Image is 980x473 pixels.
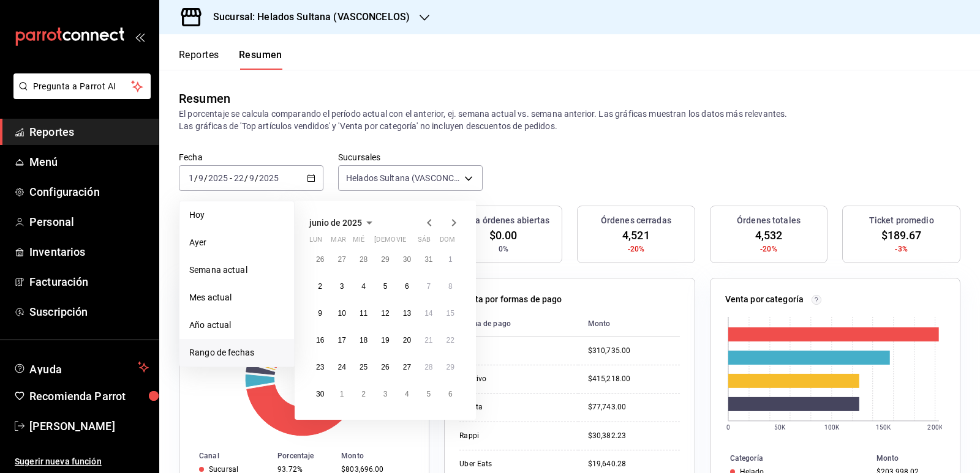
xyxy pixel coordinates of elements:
text: 50K [774,424,785,431]
button: 26 de junio de 2025 [374,356,396,378]
abbr: 20 de junio de 2025 [403,336,411,345]
button: 1 de julio de 2025 [331,383,352,405]
abbr: 30 de mayo de 2025 [403,255,411,264]
button: 31 de mayo de 2025 [418,248,439,270]
span: -3% [895,244,907,255]
div: Uber Eats [459,459,568,469]
span: Reportes [29,124,149,140]
span: Semana actual [189,264,284,277]
input: ---- [208,173,228,183]
button: 29 de mayo de 2025 [374,248,396,270]
span: Mes actual [189,291,284,304]
abbr: 4 de julio de 2025 [405,390,409,398]
abbr: 17 de junio de 2025 [337,336,345,345]
button: 4 de julio de 2025 [396,383,418,405]
button: Resumen [239,49,282,70]
abbr: sábado [418,236,431,248]
button: 3 de julio de 2025 [374,383,396,405]
abbr: 28 de mayo de 2025 [360,255,367,264]
button: 6 de junio de 2025 [396,275,418,297]
abbr: 16 de junio de 2025 [316,336,324,345]
th: Monto [872,452,960,465]
abbr: lunes [309,236,322,248]
h3: Órdenes cerradas [601,214,671,227]
span: / [204,173,208,183]
span: $189.67 [881,227,922,244]
abbr: 22 de junio de 2025 [447,336,454,345]
abbr: 27 de mayo de 2025 [337,255,345,264]
h3: Órdenes totales [737,214,801,227]
label: Fecha [179,153,323,162]
th: Monto [336,449,429,463]
abbr: 18 de junio de 2025 [360,336,367,345]
button: Reportes [179,49,219,70]
abbr: domingo [440,236,455,248]
div: Tarjeta [459,402,568,412]
button: 7 de junio de 2025 [418,275,439,297]
abbr: 7 de junio de 2025 [426,282,431,291]
button: 20 de junio de 2025 [396,329,418,351]
abbr: 19 de junio de 2025 [381,336,389,345]
abbr: 8 de junio de 2025 [448,282,453,291]
button: open_drawer_menu [135,32,145,42]
button: 29 de junio de 2025 [440,356,461,378]
abbr: 26 de mayo de 2025 [316,255,324,264]
span: Facturación [29,274,149,290]
input: -- [233,173,244,183]
button: 22 de junio de 2025 [440,329,461,351]
span: Helados Sultana (VASCONCELOS) [346,172,460,184]
span: Personal [29,214,149,230]
abbr: 9 de junio de 2025 [318,309,322,318]
text: 100K [824,424,839,431]
input: -- [249,173,255,183]
button: 2 de junio de 2025 [309,275,331,297]
input: ---- [258,173,279,183]
button: 3 de junio de 2025 [331,275,352,297]
span: Hoy [189,209,284,222]
abbr: jueves [374,236,447,248]
button: 30 de junio de 2025 [309,383,331,405]
abbr: 30 de junio de 2025 [316,390,324,398]
button: 8 de junio de 2025 [440,275,461,297]
text: 200K [927,424,943,431]
button: 16 de junio de 2025 [309,329,331,351]
span: / [194,173,198,183]
span: 4,521 [622,227,650,244]
div: Pay [459,346,568,356]
h3: Sucursal: Helados Sultana (VASCONCELOS) [203,10,410,24]
abbr: 15 de junio de 2025 [447,309,454,318]
span: junio de 2025 [309,218,362,228]
a: Pregunta a Parrot AI [9,89,151,102]
abbr: 29 de junio de 2025 [447,363,454,371]
abbr: 24 de junio de 2025 [337,363,345,371]
abbr: 2 de julio de 2025 [361,390,366,398]
abbr: 6 de junio de 2025 [405,282,409,291]
abbr: 25 de junio de 2025 [360,363,367,371]
button: 9 de junio de 2025 [309,302,331,324]
abbr: 23 de junio de 2025 [316,363,324,371]
span: Configuración [29,184,149,200]
button: 6 de julio de 2025 [440,383,461,405]
abbr: 5 de junio de 2025 [383,282,388,291]
abbr: 1 de junio de 2025 [448,255,453,264]
button: 4 de junio de 2025 [353,275,374,297]
button: 13 de junio de 2025 [396,302,418,324]
abbr: 11 de junio de 2025 [360,309,367,318]
abbr: 3 de julio de 2025 [383,390,388,398]
button: 23 de junio de 2025 [309,356,331,378]
abbr: 26 de junio de 2025 [381,363,389,371]
span: Rango de fechas [189,346,284,359]
button: 30 de mayo de 2025 [396,248,418,270]
p: El porcentaje se calcula comparando el período actual con el anterior, ej. semana actual vs. sema... [179,108,960,132]
abbr: 21 de junio de 2025 [424,336,432,345]
span: / [255,173,258,183]
span: Recomienda Parrot [29,388,149,404]
th: Canal [179,449,273,463]
span: Sugerir nueva función [15,455,149,468]
button: junio de 2025 [309,215,377,230]
button: 21 de junio de 2025 [418,329,439,351]
abbr: 1 de julio de 2025 [340,390,344,398]
button: 18 de junio de 2025 [353,329,374,351]
button: 2 de julio de 2025 [353,383,374,405]
abbr: 13 de junio de 2025 [403,309,411,318]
